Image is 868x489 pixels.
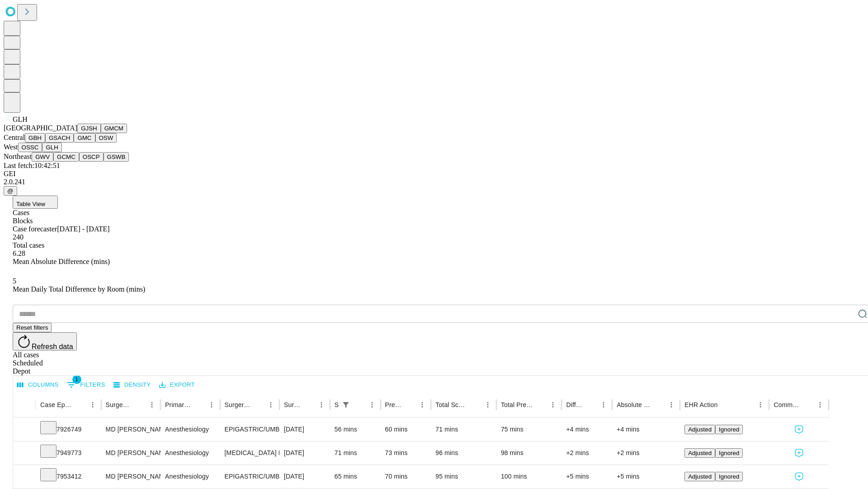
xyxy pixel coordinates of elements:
button: Menu [146,398,158,411]
div: +2 mins [566,441,608,465]
span: Last fetch: 10:42:51 [4,162,60,169]
button: Expand [18,446,31,461]
button: GSACH [45,133,74,143]
button: OSSC [18,143,42,152]
span: Adjusted [688,473,712,480]
div: 75 mins [501,418,557,441]
span: Ignored [719,450,739,456]
span: 5 [13,277,16,285]
button: GCMC [53,152,79,162]
div: Absolute Difference [617,401,651,408]
span: @ [7,187,14,194]
div: MD [PERSON_NAME] [PERSON_NAME] Md [106,465,156,488]
div: [DATE] [284,441,325,465]
div: MD [PERSON_NAME] [PERSON_NAME] Md [106,441,156,465]
span: GLH [13,115,28,123]
div: 100 mins [501,465,557,488]
button: Adjusted [684,425,715,434]
span: 240 [13,233,24,241]
div: Scheduled In Room Duration [335,401,339,408]
span: [DATE] - [DATE] [57,225,109,233]
button: Menu [315,398,328,411]
div: 70 mins [385,465,427,488]
button: Sort [353,398,366,411]
button: GBH [25,133,45,143]
button: Sort [302,398,315,411]
button: Show filters [65,378,108,392]
button: Menu [481,398,494,411]
button: GMC [74,133,95,143]
span: Total cases [13,241,44,249]
div: 7926749 [40,418,97,441]
button: Menu [665,398,678,411]
button: Ignored [715,448,743,458]
button: Reset filters [13,323,52,332]
button: Menu [205,398,218,411]
button: Sort [585,398,597,411]
div: Case Epic Id [40,401,73,408]
span: West [4,143,18,151]
div: +4 mins [566,418,608,441]
div: 71 mins [335,441,376,465]
button: Menu [366,398,378,411]
div: 1 active filter [340,398,352,411]
div: 7949773 [40,441,97,465]
span: Adjusted [688,450,712,456]
button: Adjusted [684,448,715,458]
span: Central [4,134,25,141]
div: +5 mins [617,465,675,488]
button: Select columns [15,378,61,392]
button: Sort [801,398,814,411]
div: 73 mins [385,441,427,465]
div: Total Scheduled Duration [435,401,468,408]
button: Export [157,378,197,392]
div: MD [PERSON_NAME] [PERSON_NAME] Md [106,418,156,441]
div: 56 mins [335,418,376,441]
button: GJSH [77,124,101,133]
button: Expand [18,422,31,438]
button: Menu [754,398,767,411]
div: Surgeon Name [106,401,132,408]
button: Sort [403,398,416,411]
div: Anesthesiology [165,418,215,441]
div: 98 mins [501,441,557,465]
button: GLH [42,143,61,152]
button: Refresh data [13,332,77,350]
div: Anesthesiology [165,441,215,465]
div: 2.0.241 [4,178,864,186]
div: +5 mins [566,465,608,488]
button: Ignored [715,472,743,481]
div: EPIGASTRIC/UMBILICAL [MEDICAL_DATA] INITIAL < 3 CM INCARCERATED/STRANGULATED [225,465,275,488]
span: [GEOGRAPHIC_DATA] [4,124,77,132]
span: Adjusted [688,426,712,433]
div: +4 mins [617,418,675,441]
button: Sort [133,398,146,411]
span: Refresh data [32,343,73,350]
span: Reset filters [16,324,48,331]
button: Menu [814,398,826,411]
span: Ignored [719,473,739,480]
button: Sort [74,398,86,411]
div: [MEDICAL_DATA] PARTIAL [225,441,275,465]
button: Adjusted [684,472,715,481]
div: Predicted In Room Duration [385,401,403,408]
div: Comments [774,401,800,408]
div: 65 mins [335,465,376,488]
span: Ignored [719,426,739,433]
button: Show filters [340,398,352,411]
button: Menu [416,398,429,411]
button: Ignored [715,425,743,434]
button: GWV [32,152,53,162]
button: OSW [95,133,117,143]
button: Density [111,378,153,392]
div: Anesthesiology [165,465,215,488]
div: Difference [566,401,584,408]
div: EPIGASTRIC/UMBILICAL [MEDICAL_DATA] INITIAL < 3 CM REDUCIBLE [225,418,275,441]
button: GMCM [101,124,127,133]
div: 96 mins [435,441,492,465]
div: Surgery Name [225,401,251,408]
div: 71 mins [435,418,492,441]
button: Sort [252,398,264,411]
span: 1 [72,375,81,384]
div: Total Predicted Duration [501,401,533,408]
